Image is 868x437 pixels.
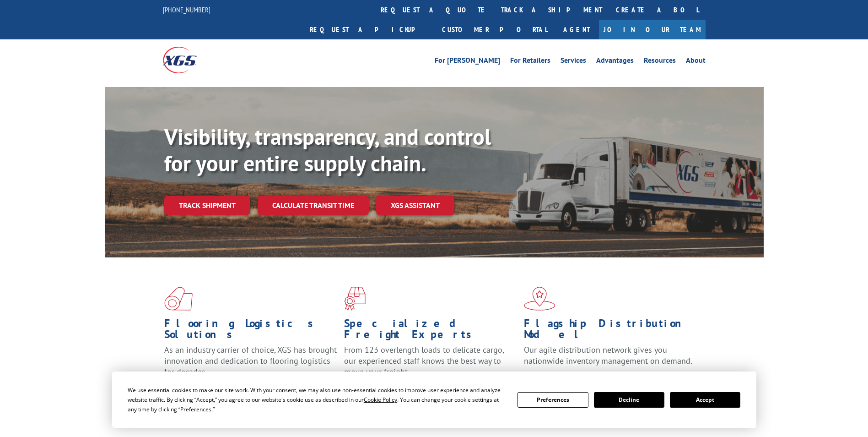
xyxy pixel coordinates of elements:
[524,344,692,366] span: Our agile distribution network gives you nationwide inventory management on demand.
[670,392,740,408] button: Accept
[524,318,697,344] h1: Flagship Distribution Model
[303,20,435,39] a: Request a pickup
[128,385,507,414] div: We use essential cookies to make our site work. With your consent, we may also use non-essential ...
[594,392,664,408] button: Decline
[524,287,555,311] img: xgs-icon-flagship-distribution-model-red
[376,196,454,215] a: XGS ASSISTANT
[364,396,397,404] span: Cookie Policy
[554,20,599,39] a: Agent
[344,344,517,385] p: From 123 overlength loads to delicate cargo, our experienced staff knows the best way to move you...
[344,287,366,311] img: xgs-icon-focused-on-flooring-red
[599,20,706,39] a: Join Our Team
[164,318,337,344] h1: Flooring Logistics Solutions
[518,392,588,408] button: Preferences
[510,57,550,67] a: For Retailers
[112,371,756,428] div: Cookie Consent Prompt
[164,122,491,177] b: Visibility, transparency, and control for your entire supply chain.
[164,287,193,311] img: xgs-icon-total-supply-chain-intelligence-red
[344,318,517,344] h1: Specialized Freight Experts
[596,57,634,67] a: Advantages
[164,344,337,377] span: As an industry carrier of choice, XGS has brought innovation and dedication to flooring logistics...
[561,57,586,67] a: Services
[164,196,250,215] a: Track shipment
[180,405,211,413] span: Preferences
[686,57,706,67] a: About
[644,57,676,67] a: Resources
[435,20,554,39] a: Customer Portal
[163,5,210,14] a: [PHONE_NUMBER]
[435,57,500,67] a: For [PERSON_NAME]
[258,196,369,215] a: Calculate transit time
